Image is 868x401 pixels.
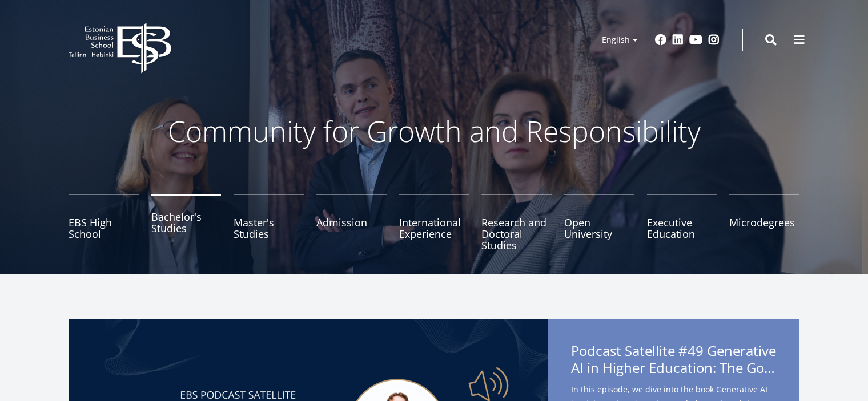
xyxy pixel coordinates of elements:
a: Instagram [708,34,720,46]
a: Bachelor's Studies [151,194,222,251]
a: Open University [564,194,634,251]
a: Youtube [689,34,702,46]
span: Podcast Satellite #49 Generative [571,342,777,380]
a: Executive Education [647,194,717,251]
a: EBS High School [69,194,139,251]
span: AI in Higher Education: The Good, the Bad, and the Ugly [571,359,777,376]
a: Master's Studies [234,194,304,251]
p: Community for Growth and Responsibility [131,114,737,148]
a: Admission [316,194,387,251]
a: International Experience [399,194,469,251]
a: Microdegrees [729,194,799,251]
a: Linkedin [672,34,684,46]
a: Research and Doctoral Studies [481,194,552,251]
a: Facebook [655,34,666,46]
